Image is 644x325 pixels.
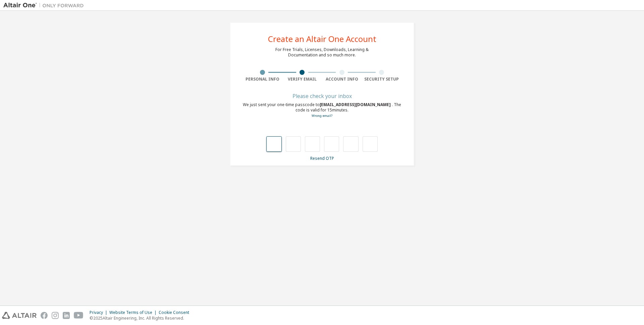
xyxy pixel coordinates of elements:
div: Verify Email [282,77,322,82]
span: [EMAIL_ADDRESS][DOMAIN_NAME] [320,102,392,107]
div: Create an Altair One Account [268,35,376,43]
div: Website Terms of Use [109,310,159,315]
div: For Free Trials, Licenses, Downloads, Learning & Documentation and so much more. [275,47,369,58]
a: Go back to the registration form [312,113,332,118]
a: Resend OTP [310,155,334,161]
p: © 2025 Altair Engineering, Inc. All Rights Reserved. [90,315,193,321]
div: Please check your inbox [243,94,401,98]
div: Personal Info [243,77,282,82]
img: instagram.svg [52,312,59,319]
div: We just sent your one-time passcode to . The code is valid for 15 minutes. [243,102,401,119]
img: altair_logo.svg [2,312,37,319]
img: Altair One [3,2,87,9]
img: linkedin.svg [63,312,70,319]
div: Cookie Consent [159,310,193,315]
img: facebook.svg [41,312,48,319]
div: Privacy [90,310,109,315]
img: youtube.svg [74,312,84,319]
div: Account Info [322,77,362,82]
div: Security Setup [362,77,402,82]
